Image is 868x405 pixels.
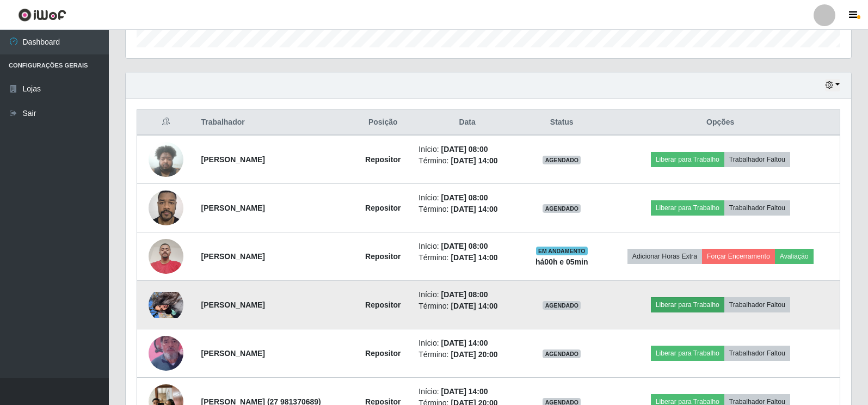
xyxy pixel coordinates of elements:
strong: há 00 h e 05 min [535,257,588,266]
strong: Repositor [365,204,401,212]
time: [DATE] 08:00 [441,145,488,154]
time: [DATE] 08:00 [441,193,488,202]
span: AGENDADO [543,204,581,213]
li: Início: [418,192,516,204]
th: Trabalhador [195,110,354,136]
img: 1748622275930.jpeg [149,136,183,182]
span: AGENDADO [543,301,581,310]
button: Liberar para Trabalho [651,200,724,216]
button: Liberar para Trabalho [651,152,724,167]
button: Forçar Encerramento [702,249,775,264]
li: Início: [418,289,516,300]
button: Liberar para Trabalho [651,297,724,312]
th: Posição [354,110,412,136]
span: AGENDADO [543,156,581,164]
th: Opções [601,110,840,136]
img: 1752325710297.jpeg [149,234,183,280]
strong: [PERSON_NAME] [201,155,265,164]
button: Liberar para Trabalho [651,346,724,361]
th: Status [522,110,601,136]
li: Início: [418,386,516,397]
img: 1753479278422.jpeg [149,292,183,318]
span: EM ANDAMENTO [536,247,588,255]
strong: Repositor [365,300,401,309]
li: Término: [418,252,516,263]
li: Início: [418,144,516,155]
strong: Repositor [365,155,401,164]
time: [DATE] 14:00 [451,302,497,310]
time: [DATE] 14:00 [441,387,488,396]
button: Trabalhador Faltou [724,346,790,361]
strong: Repositor [365,349,401,358]
time: [DATE] 14:00 [451,156,497,165]
img: 1752090635186.jpeg [149,322,183,384]
strong: [PERSON_NAME] [201,300,265,309]
img: CoreUI Logo [18,8,66,22]
button: Trabalhador Faltou [724,152,790,167]
strong: [PERSON_NAME] [201,349,265,358]
li: Início: [418,337,516,349]
img: 1752284060754.jpeg [149,185,183,231]
li: Término: [418,349,516,360]
li: Término: [418,300,516,312]
li: Término: [418,155,516,167]
li: Término: [418,204,516,215]
strong: Repositor [365,252,401,261]
th: Data [412,110,522,136]
strong: [PERSON_NAME] [201,252,265,261]
button: Trabalhador Faltou [724,297,790,312]
time: [DATE] 14:00 [451,205,497,213]
li: Início: [418,241,516,252]
time: [DATE] 20:00 [451,350,497,359]
strong: [PERSON_NAME] [201,204,265,212]
button: Avaliação [775,249,814,264]
time: [DATE] 14:00 [451,253,497,262]
button: Adicionar Horas Extra [627,249,702,264]
time: [DATE] 14:00 [441,339,488,347]
time: [DATE] 08:00 [441,242,488,250]
span: AGENDADO [543,349,581,358]
time: [DATE] 08:00 [441,290,488,299]
button: Trabalhador Faltou [724,200,790,216]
